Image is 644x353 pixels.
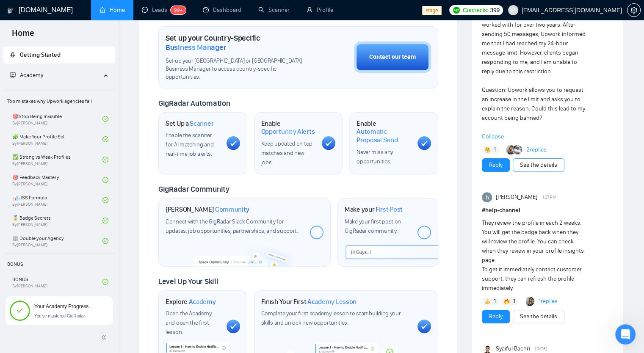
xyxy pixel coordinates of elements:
span: Academy Lesson [307,298,357,306]
span: GigRadar Automation [158,99,230,108]
img: Korlan [506,145,516,154]
span: Getting Started [20,51,61,58]
a: 🏢 Double your AgencyBy[PERSON_NAME] [12,232,102,250]
span: Community [215,205,249,214]
img: 👍 [484,298,490,304]
span: Your Academy Progress [34,303,88,309]
span: 1 [494,146,496,154]
a: messageLeads99+ [142,6,186,14]
a: 🎯Stop Being InvisibleBy[PERSON_NAME] [12,110,102,128]
div: Did this answer your question? [10,257,281,266]
span: BONUS [4,256,114,273]
a: Reply [489,160,503,170]
h1: [PERSON_NAME] [166,205,249,214]
button: Reply [482,158,510,172]
a: 🧩 Make Your Profile SellBy[PERSON_NAME] [12,130,102,149]
button: go back [6,3,22,19]
button: Reply [482,310,510,323]
li: Academy Homepage [3,87,115,312]
span: 😃 [161,265,174,282]
span: Connect with the GigRadar Slack Community for updates, job opportunities, partnerships, and support. [166,218,298,234]
span: 1:27 PM [542,193,556,201]
h1: Set up your Country-Specific [166,33,312,52]
img: 🔥 [504,298,510,304]
span: 399 [490,6,499,15]
span: [DATE] [535,345,547,353]
span: 😞 [117,265,130,282]
span: check-circle [102,218,108,223]
a: See the details [520,312,557,321]
span: Never miss any opportunities. [357,149,393,165]
button: Contact our team [354,41,431,73]
a: userProfile [307,6,333,14]
span: Enable the scanner for AI matching and real-time job alerts. [166,132,213,157]
a: BONUSBy[PERSON_NAME] [12,273,102,291]
a: homeHome [100,6,125,14]
img: Korlan [526,297,535,306]
a: 1replies [539,297,558,306]
a: dashboardDashboard [203,6,241,14]
span: GigRadar Community [158,185,229,194]
div: Close [271,3,286,19]
span: Business Manager [166,43,226,52]
span: check-circle [102,177,108,183]
span: check-circle [102,157,108,163]
span: smiley reaction [157,265,179,282]
button: See the details [513,158,564,172]
span: Open the Academy and open the first lesson. [166,310,211,336]
a: See the details [520,160,557,170]
a: ✅ Strong vs Weak ProfilesBy[PERSON_NAME] [12,150,102,169]
h1: # help-channel [482,206,613,215]
span: 😐 [139,265,152,282]
a: 🏅 Badge SecretsBy[PERSON_NAME] [12,211,102,230]
span: fund-projection-screen [10,72,16,78]
span: Opportunity Alerts [261,127,315,136]
span: Academy [20,72,43,79]
span: Collapse [482,132,613,141]
span: Automatic Proposal Send [357,127,411,144]
span: disappointed reaction [113,265,135,282]
a: setting [627,7,641,14]
span: You’ve mastered GigRadar [34,314,85,318]
h1: Finish Your First [261,298,357,306]
a: 2replies [526,146,546,154]
span: Academy [189,298,216,306]
span: setting [627,7,640,14]
span: user [510,7,516,13]
span: double-left [101,333,109,342]
div: They review the profile in each 2 weeks. You will get the badge back when they will review the pr... [482,218,587,293]
span: check-circle [102,136,108,142]
span: Level Up Your Skill [158,277,218,286]
span: 1 [513,297,515,306]
img: upwork-logo.png [453,7,460,14]
button: Collapse window [254,3,271,19]
sup: 99+ [171,6,186,14]
span: Complete your first academy lesson to start building your skills and unlock new opportunities. [261,310,401,326]
span: stage [422,6,441,15]
span: Set up your [GEOGRAPHIC_DATA] or [GEOGRAPHIC_DATA] Business Manager to access country-specific op... [166,57,312,81]
img: logo [7,4,13,17]
span: First Post [376,205,403,214]
div: Contact our team [369,52,416,62]
a: searchScanner [258,6,290,14]
span: check-circle [102,279,108,285]
a: Reply [489,312,503,321]
a: Open in help center [112,293,180,300]
span: Top mistakes why Upwork agencies fail [4,93,114,110]
li: Getting Started [3,47,115,63]
span: Keep updated on top matches and new jobs. [261,140,312,166]
button: See the details [513,310,564,323]
div: For the first time, I decided to send follow-up messages to clients I hadn't worked with for over... [482,2,587,123]
h1: Set Up a [166,119,213,128]
img: 🤔 [484,147,490,153]
img: slackcommunity-bg.png [193,242,296,266]
h1: Enable [261,119,315,136]
span: Make your first post on GigRadar community. [345,218,401,234]
span: check [17,307,23,314]
span: [PERSON_NAME] [495,193,537,202]
iframe: Intercom live chat [615,324,636,345]
a: 📊 JSS FormulaBy[PERSON_NAME] [12,191,102,210]
button: setting [627,3,641,17]
h1: Explore [166,298,216,306]
img: haider ali [482,192,492,202]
